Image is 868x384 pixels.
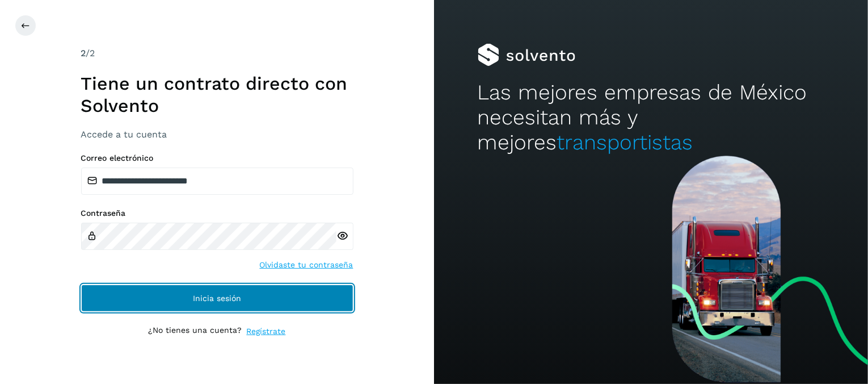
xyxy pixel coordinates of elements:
[557,130,693,155] span: transportistas
[478,80,825,156] h2: Las mejores empresas de México necesitan más y mejores
[247,325,286,337] a: Regístrate
[81,48,86,59] span: 2
[81,129,353,140] h3: Accede a tu cuenta
[81,47,353,60] div: /2
[260,259,353,271] a: Olvidaste tu contraseña
[193,294,241,302] span: Inicia sesión
[149,325,242,337] p: ¿No tienes una cuenta?
[81,153,353,163] label: Correo electrónico
[81,285,353,312] button: Inicia sesión
[81,208,353,218] label: Contraseña
[81,73,353,116] h1: Tiene un contrato directo con Solvento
